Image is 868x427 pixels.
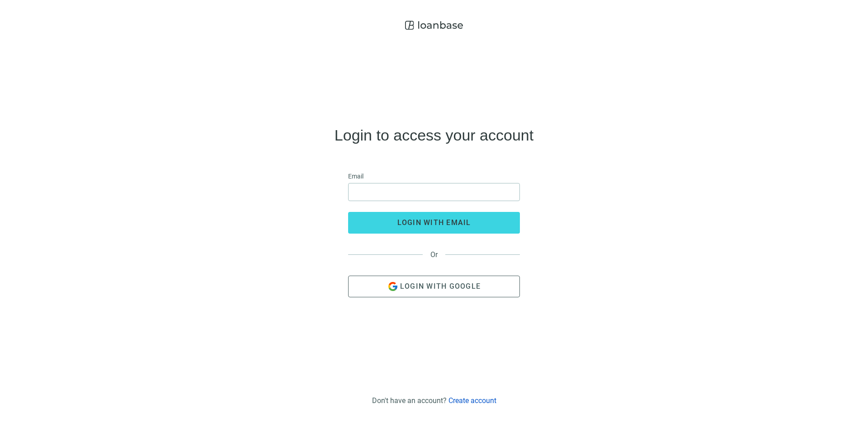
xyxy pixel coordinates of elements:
[448,396,496,405] a: Create account
[372,396,496,405] div: Don't have an account?
[423,250,445,259] span: Or
[348,276,520,297] button: Login with Google
[400,282,481,291] span: Login with Google
[335,128,533,142] h4: Login to access your account
[397,218,471,227] span: login with email
[348,212,520,234] button: login with email
[348,171,363,181] span: Email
